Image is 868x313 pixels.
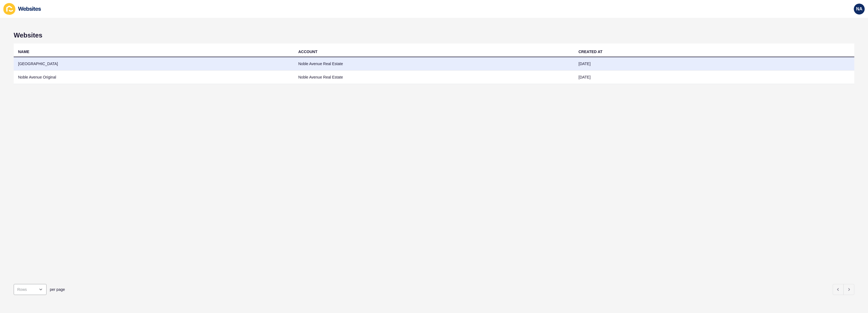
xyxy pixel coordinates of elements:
span: NA [856,6,862,12]
td: Noble Avenue Real Estate [294,71,574,84]
td: Noble Avenue Real Estate [294,57,574,71]
span: per page [50,287,65,292]
div: open menu [14,284,47,295]
td: [GEOGRAPHIC_DATA] [14,57,294,71]
h1: Websites [14,31,854,39]
div: ACCOUNT [298,49,317,54]
td: Noble Avenue Original [14,71,294,84]
div: CREATED AT [578,49,603,54]
td: [DATE] [574,57,854,71]
td: [DATE] [574,71,854,84]
div: NAME [18,49,29,54]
